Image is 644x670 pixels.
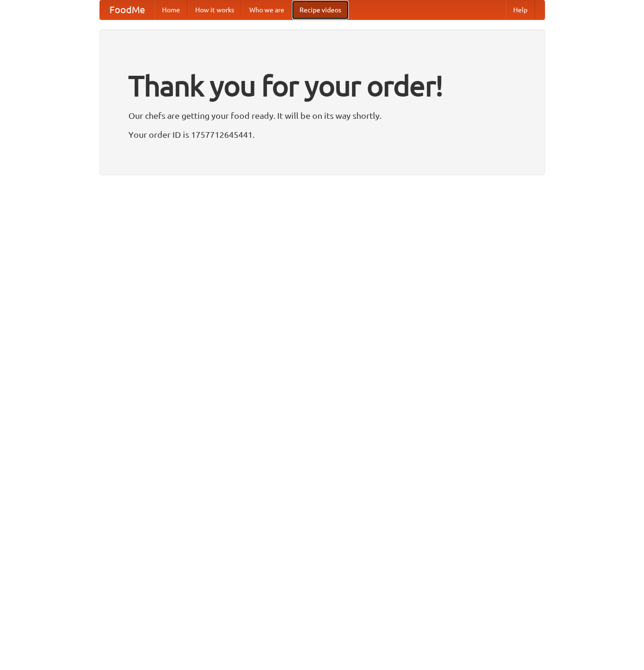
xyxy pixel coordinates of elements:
[100,0,154,19] a: FoodMe
[128,108,516,123] p: Our chefs are getting your food ready. It will be on its way shortly.
[242,0,292,19] a: Who we are
[506,0,535,19] a: Help
[154,0,188,19] a: Home
[128,63,516,108] h1: Thank you for your order!
[188,0,242,19] a: How it works
[292,0,349,19] a: Recipe videos
[128,127,516,142] p: Your order ID is 1757712645441.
